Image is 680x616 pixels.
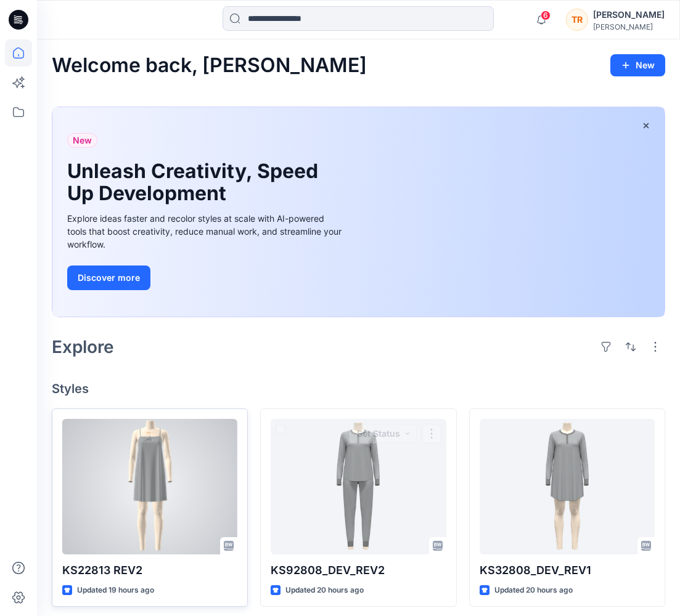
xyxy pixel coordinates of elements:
[494,584,573,597] p: Updated 20 hours ago
[480,562,655,579] p: KS32808_DEV_REV1
[610,54,665,76] button: New
[541,10,551,20] span: 6
[285,584,364,597] p: Updated 20 hours ago
[271,419,446,554] a: KS92808_DEV_REV2
[67,212,345,251] div: Explore ideas faster and recolor styles at scale with AI-powered tools that boost creativity, red...
[271,562,446,579] p: KS92808_DEV_REV2
[77,584,154,597] p: Updated 19 hours ago
[480,419,655,554] a: KS32808_DEV_REV1
[73,133,92,148] span: New
[566,9,588,31] div: TR
[52,381,665,396] h4: Styles
[52,54,367,77] h2: Welcome back, [PERSON_NAME]
[593,7,665,22] div: [PERSON_NAME]
[67,265,345,290] a: Discover more
[62,419,237,554] a: KS22813 REV2
[62,562,237,579] p: KS22813 REV2
[67,160,326,205] h1: Unleash Creativity, Speed Up Development
[52,337,114,357] h2: Explore
[593,22,665,31] div: [PERSON_NAME]
[67,265,150,290] button: Discover more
